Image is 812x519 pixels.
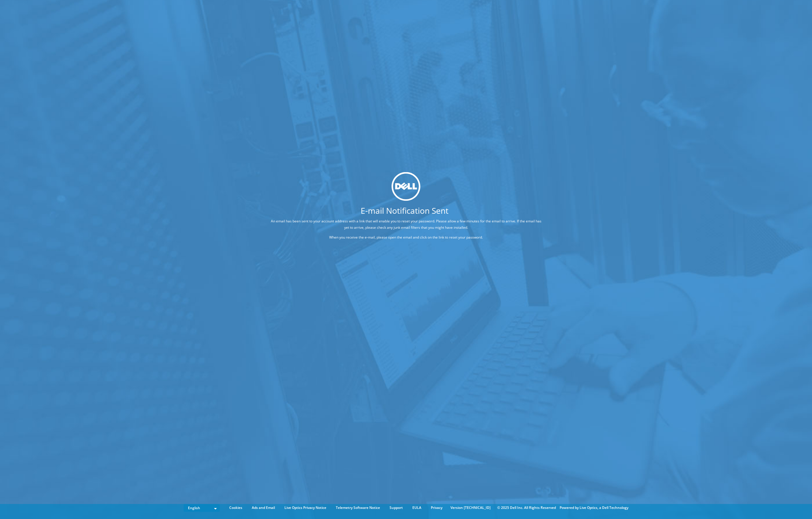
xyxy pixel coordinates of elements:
[269,218,543,230] p: An email has been sent to your account address with a link that will enable you to reset your pas...
[225,505,247,511] a: Cookies
[331,505,384,511] a: Telemetry Software Notice
[494,505,559,511] li: © 2025 Dell Inc. All Rights Reserved
[247,505,279,511] a: Ads and Email
[560,505,628,511] li: Powered by Live Optics, a Dell Technology
[427,505,447,511] a: Privacy
[247,206,562,214] h1: E-mail Notification Sent
[448,505,493,511] li: Version [TECHNICAL_ID]
[392,172,420,201] img: dell_svg_logo.svg
[269,234,543,240] p: When you receive the e-mail, please open the email and click on the link to reset your password.
[408,505,426,511] a: EULA
[385,505,407,511] a: Support
[280,505,331,511] a: Live Optics Privacy Notice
